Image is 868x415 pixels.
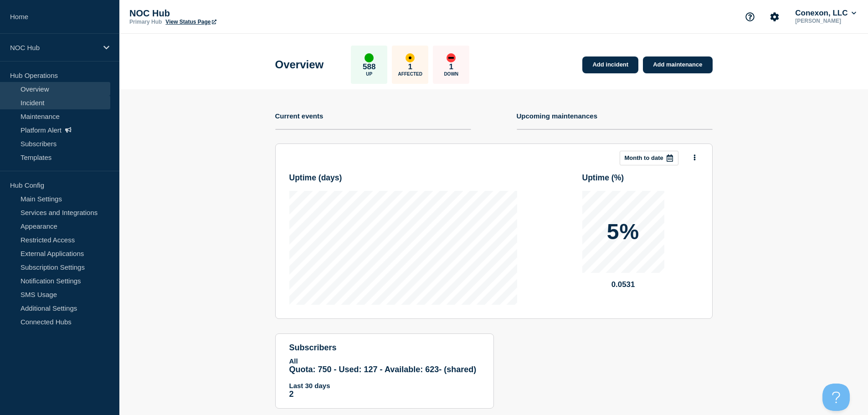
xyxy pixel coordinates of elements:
p: NOC Hub [10,44,98,51]
a: Add maintenance [643,56,712,73]
button: Account settings [765,7,784,26]
a: View Status Page [165,19,216,25]
p: Down [444,72,458,77]
div: affected [406,53,415,62]
p: 1 [449,62,453,72]
button: Support [740,7,760,26]
h3: Uptime ( % ) [582,173,624,183]
p: Primary Hub [129,19,162,25]
button: Conexon, LLC [793,9,858,18]
h4: subscribers [289,343,480,353]
div: down [447,53,456,62]
h4: Current events [275,112,324,120]
h4: Upcoming maintenances [517,112,598,120]
span: Quota: 750 - Used: 127 - Available: 623 - (shared) [289,365,477,374]
p: Last 30 days [289,382,480,389]
button: Month to date [620,151,678,165]
a: Add incident [582,56,638,73]
p: Up [366,72,372,77]
p: 2 [289,389,480,399]
p: 0.0531 [582,280,664,289]
p: Affected [398,72,422,77]
p: 5% [607,221,639,243]
h3: Uptime ( days ) [289,173,342,183]
p: NOC Hub [129,8,312,19]
p: [PERSON_NAME] [793,18,858,24]
p: All [289,357,480,365]
p: 1 [408,62,412,72]
h1: Overview [275,58,324,71]
iframe: Help Scout Beacon - Open [822,384,850,411]
p: Month to date [625,154,663,161]
div: up [365,53,374,62]
p: 588 [363,62,375,72]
